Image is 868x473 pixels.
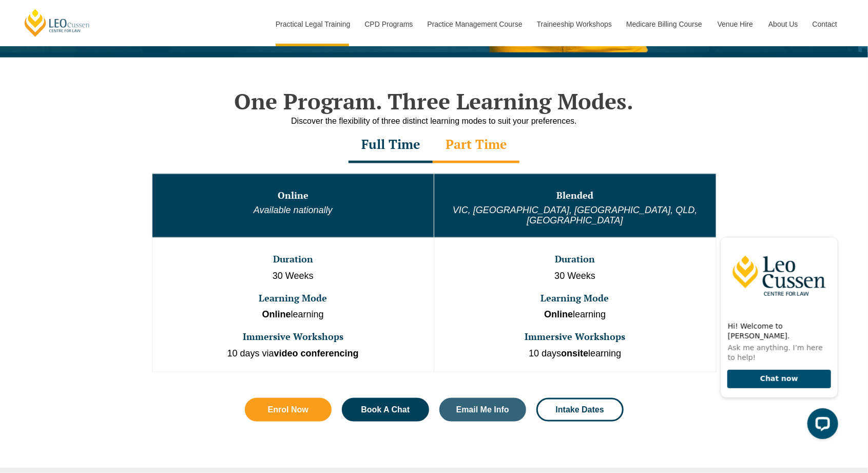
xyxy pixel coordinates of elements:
[357,2,419,46] a: CPD Programs
[556,406,604,414] span: Intake Dates
[142,88,727,114] h2: One Program. Three Learning Modes.
[153,347,433,361] p: 10 days via
[710,2,761,46] a: Venue Hire
[435,332,715,342] h3: Immersive Workshops
[435,347,715,361] p: 10 days learning
[544,309,573,319] strong: Online
[262,309,291,319] strong: Online
[142,115,727,127] div: Discover the flexibility of three distinct learning modes to suit your preferences.
[619,2,710,46] a: Medicare Billing Course
[254,205,333,215] em: Available nationally
[268,2,357,46] a: Practical Legal Training
[712,229,842,447] iframe: LiveChat chat widget
[433,127,519,163] div: Part Time
[435,270,715,283] p: 30 Weeks
[153,254,433,264] h3: Duration
[268,406,308,414] span: Enrol Now
[435,308,715,321] p: learning
[361,406,410,414] span: Book A Chat
[420,2,529,46] a: Practice Management Course
[153,293,433,304] h3: Learning Mode
[435,254,715,264] h3: Duration
[561,348,588,358] strong: onsite
[529,2,619,46] a: Traineeship Workshops
[435,191,715,201] h3: Blended
[153,270,433,283] p: 30 Weeks
[153,308,433,321] p: learning
[761,2,805,46] a: About Us
[349,127,433,163] div: Full Time
[245,398,332,422] a: Enrol Now
[342,398,429,422] a: Book A Chat
[274,348,359,358] strong: video conferencing
[456,406,509,414] span: Email Me Info
[153,191,433,201] h3: Online
[439,398,527,422] a: Email Me Info
[435,293,715,304] h3: Learning Mode
[153,332,433,342] h3: Immersive Workshops
[805,2,845,46] a: Contact
[453,205,698,225] em: VIC, [GEOGRAPHIC_DATA], [GEOGRAPHIC_DATA], QLD, [GEOGRAPHIC_DATA]
[536,398,624,422] a: Intake Dates
[23,8,91,37] a: [PERSON_NAME] Centre for Law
